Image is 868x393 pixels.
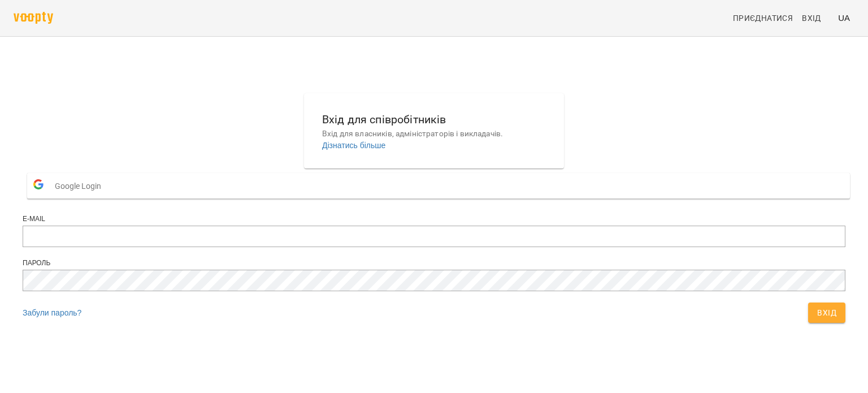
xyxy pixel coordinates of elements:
[834,7,854,28] button: UA
[733,11,793,25] span: Приєднатися
[313,102,555,160] button: Вхід для співробітниківВхід для власників, адміністраторів і викладачів.Дізнатись більше
[27,173,850,198] button: Google Login
[23,214,845,224] div: E-mail
[728,8,797,28] a: Приєднатися
[14,12,53,24] img: voopty.png
[797,8,834,28] a: Вхід
[808,303,845,323] button: Вхід
[322,141,385,150] a: Дізнатись більше
[23,258,845,268] div: Пароль
[23,308,81,317] a: Забули пароль?
[802,11,821,25] span: Вхід
[322,128,546,140] p: Вхід для власників, адміністраторів і викладачів.
[838,12,850,24] span: UA
[55,175,107,197] span: Google Login
[322,111,546,128] h6: Вхід для співробітників
[817,306,836,319] span: Вхід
